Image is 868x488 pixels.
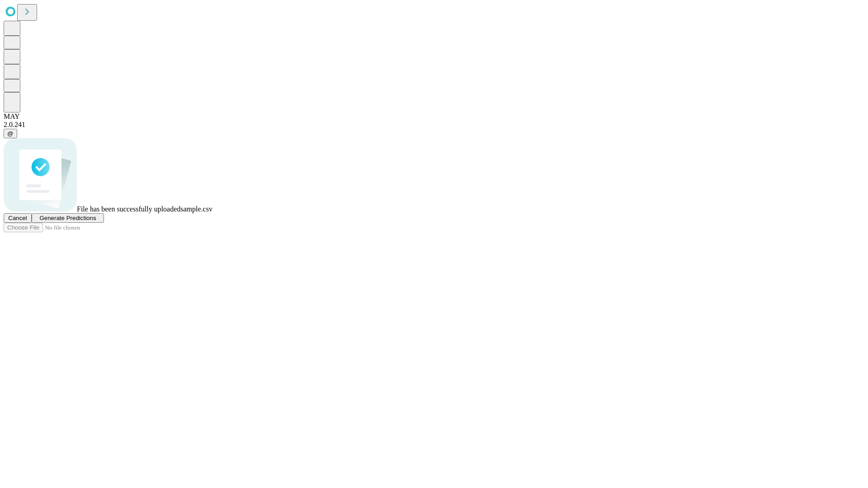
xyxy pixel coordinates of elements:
div: 2.0.241 [4,121,864,129]
span: File has been successfully uploaded [77,205,180,213]
span: sample.csv [180,205,212,213]
button: Generate Predictions [32,213,104,223]
div: MAY [4,113,864,121]
span: Generate Predictions [39,215,96,221]
button: @ [4,129,17,138]
span: Cancel [8,215,27,221]
span: @ [7,130,14,137]
button: Cancel [4,213,32,223]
